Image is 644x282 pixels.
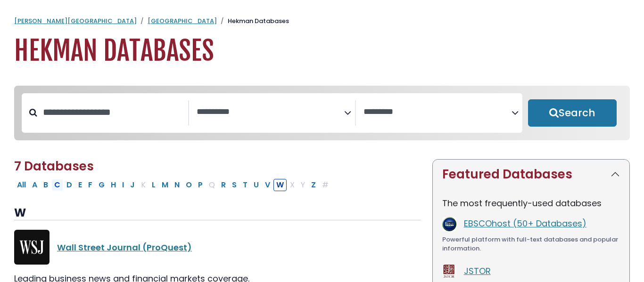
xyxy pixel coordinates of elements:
button: Filter Results E [75,179,85,191]
button: Filter Results H [108,179,119,191]
a: [PERSON_NAME][GEOGRAPHIC_DATA] [14,16,137,25]
button: Filter Results G [96,179,107,191]
p: The most frequently-used databases [442,197,620,209]
nav: breadcrumb [14,16,630,26]
button: Filter Results U [251,179,262,191]
button: Filter Results Z [308,179,319,191]
button: Filter Results B [41,179,51,191]
button: Filter Results P [195,179,206,191]
button: Filter Results V [262,179,273,191]
button: Submit for Search Results [528,99,617,127]
a: Wall Street Journal (ProQuest) [57,242,192,253]
a: [GEOGRAPHIC_DATA] [148,16,217,25]
h3: W [14,206,421,220]
nav: Search filters [14,86,630,140]
textarea: Search [363,107,512,117]
span: 7 Databases [14,158,94,175]
button: Filter Results I [119,179,127,191]
h1: Hekman Databases [14,35,630,67]
button: All [14,179,29,191]
button: Filter Results T [240,179,250,191]
button: Filter Results C [51,179,63,191]
button: Filter Results N [172,179,182,191]
li: Hekman Databases [217,16,289,26]
a: EBSCOhost (50+ Databases) [464,218,586,229]
textarea: Search [197,107,345,117]
button: Filter Results S [229,179,239,191]
div: Alpha-list to filter by first letter of database name [14,178,332,190]
button: Filter Results J [127,179,138,191]
button: Filter Results L [149,179,158,191]
button: Filter Results F [85,179,95,191]
button: Filter Results D [64,179,75,191]
div: Powerful platform with full-text databases and popular information. [442,235,620,253]
button: Filter Results O [183,179,195,191]
a: JSTOR [464,265,491,277]
button: Featured Databases [433,160,629,189]
button: Filter Results M [159,179,171,191]
button: Filter Results W [273,179,287,191]
button: Filter Results A [29,179,40,191]
input: Search database by title or keyword [37,105,188,120]
button: Filter Results R [218,179,229,191]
